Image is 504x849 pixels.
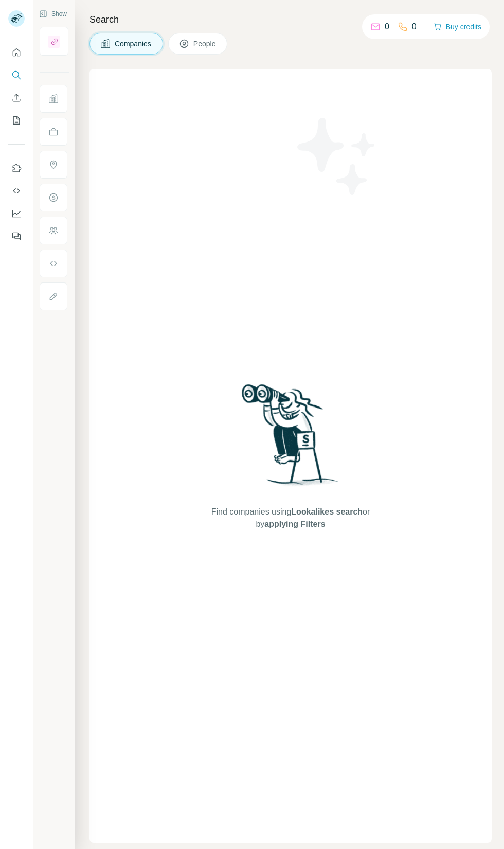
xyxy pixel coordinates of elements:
button: Feedback [8,227,25,245]
span: Lookalikes search [291,507,363,516]
span: Companies [115,39,152,49]
button: Quick start [8,43,25,62]
button: My lists [8,111,25,130]
button: Show [32,6,74,22]
button: Dashboard [8,204,25,223]
button: Search [8,66,25,84]
h4: Search [89,12,492,27]
button: Buy credits [434,20,481,34]
button: Use Surfe API [8,182,25,200]
img: Surfe Illustration - Woman searching with binoculars [237,381,344,496]
img: Surfe Illustration - Stars [291,110,383,203]
p: 0 [412,21,417,33]
p: 0 [385,21,389,33]
button: Use Surfe on LinkedIn [8,159,25,178]
button: Enrich CSV [8,89,25,107]
span: People [193,39,217,49]
span: Find companies using or by [208,506,373,530]
span: applying Filters [264,520,325,528]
